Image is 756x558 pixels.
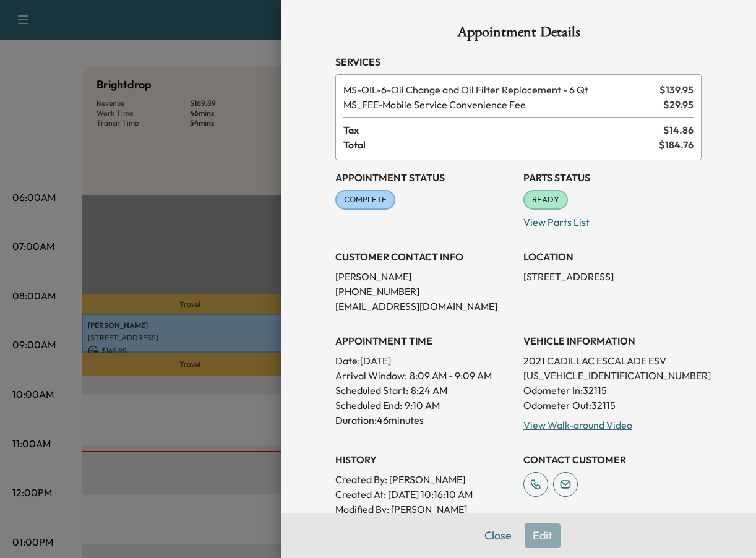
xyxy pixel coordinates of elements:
p: Odometer In: 32115 [523,383,702,398]
span: $ 14.86 [663,122,694,137]
p: 2021 CADILLAC ESCALADE ESV [523,353,702,368]
span: Oil Change and Oil Filter Replacement - 6 Qt [343,82,655,97]
span: Mobile Service Convenience Fee [343,97,658,112]
h3: Parts Status [523,170,702,185]
p: [STREET_ADDRESS] [523,269,702,284]
p: Created By : [PERSON_NAME] [335,472,513,487]
h1: Appointment Details [335,25,702,45]
h3: CUSTOMER CONTACT INFO [335,249,513,264]
p: View Parts List [523,210,702,230]
h3: APPOINTMENT TIME [335,333,513,348]
p: 8:24 AM [411,383,447,398]
button: Close [476,523,520,548]
h3: LOCATION [523,249,702,264]
p: Created At : [DATE] 10:16:10 AM [335,487,513,502]
span: 8:09 AM - 9:09 AM [410,368,492,383]
p: [EMAIL_ADDRESS][DOMAIN_NAME] [335,299,513,314]
h3: CONTACT CUSTOMER [523,452,702,467]
span: $ 29.95 [663,97,694,112]
p: Odometer Out: 32115 [523,398,702,413]
h3: History [335,452,513,467]
h3: Services [335,54,702,69]
h3: Appointment Status [335,170,513,185]
p: Scheduled End: [335,398,402,413]
span: COMPLETE [337,194,394,206]
a: View Walk-around Video [523,419,632,431]
span: $ 139.95 [659,82,694,97]
p: Duration: 46 minutes [335,413,513,427]
span: $ 184.76 [659,137,694,152]
span: Tax [343,122,663,137]
h3: VEHICLE INFORMATION [523,333,702,348]
p: Date: [DATE] [335,353,513,368]
p: Modified By : [PERSON_NAME] [335,502,513,517]
p: [PERSON_NAME] [335,269,513,284]
a: [PHONE_NUMBER] [335,285,430,298]
span: Total [343,137,659,152]
span: READY [525,194,567,206]
p: Arrival Window: [335,368,513,383]
p: 9:10 AM [405,398,440,413]
p: [US_VEHICLE_IDENTIFICATION_NUMBER] [523,368,702,383]
p: Scheduled Start: [335,383,408,398]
